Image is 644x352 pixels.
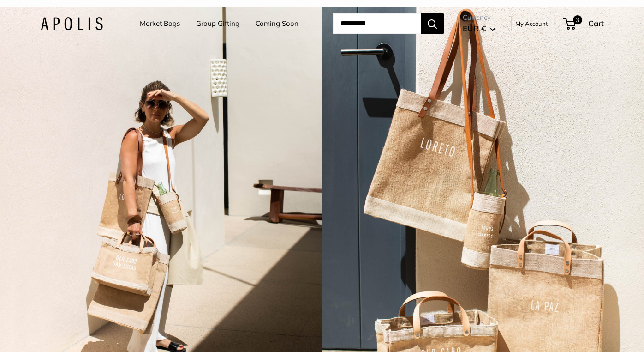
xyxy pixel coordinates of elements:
a: 3 Cart [564,16,604,31]
a: Coming Soon [256,17,298,30]
span: Currency [463,11,495,24]
span: 3 [572,15,582,24]
a: Market Bags [140,17,180,30]
button: Search [421,13,444,34]
button: EUR € [463,21,495,36]
input: Search... [333,13,421,34]
a: Group Gifting [196,17,239,30]
a: My Account [515,18,548,29]
img: Apolis [41,17,103,30]
span: EUR € [463,24,486,33]
span: Cart [588,18,604,28]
